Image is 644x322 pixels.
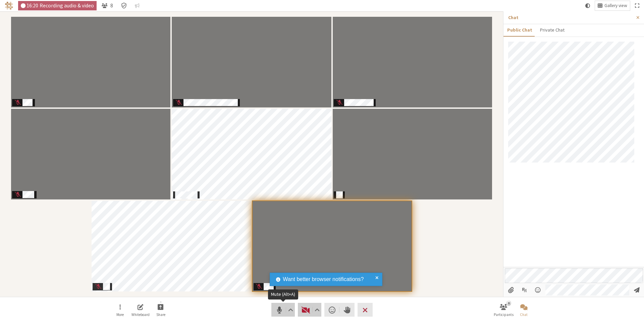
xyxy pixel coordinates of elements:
button: Open menu [532,284,544,296]
span: Whiteboard [131,313,150,317]
div: Audio & video [18,1,97,10]
span: Participants [494,313,514,317]
button: Video setting [313,303,321,317]
span: 8 [110,3,113,8]
img: Iotum [5,2,13,10]
button: Private Chat [536,24,568,36]
span: Want better browser notifications? [283,275,364,283]
button: Open participant list [99,1,116,10]
button: Raise hand [339,303,355,317]
button: Mute (Alt+A) [271,303,295,317]
span: Share [156,313,165,317]
span: More [116,313,124,317]
button: Close sidebar [632,11,644,24]
button: Send message [631,284,643,296]
button: Open participant list [494,301,513,319]
button: Fullscreen [632,1,642,10]
button: Change layout [595,1,630,10]
p: Chat [508,14,632,21]
span: 16:20 [26,3,38,8]
button: Leave meeting [358,303,373,317]
button: Audio settings [286,303,294,317]
div: Meeting details Encryption enabled [118,1,130,10]
button: Close chat [515,301,533,319]
button: Open shared whiteboard [131,301,150,319]
button: Start sharing [151,301,170,319]
button: Public Chat [503,24,536,36]
button: Conversation [132,1,142,10]
button: Show formatting [518,284,531,296]
span: Gallery view [604,3,627,8]
span: Recording audio & video [40,3,94,8]
button: Open menu [111,301,129,319]
span: Chat [520,313,528,317]
div: 8 [506,300,511,306]
button: Using system theme [583,1,593,10]
button: Send a reaction [324,303,339,317]
button: Start video (Alt+V) [298,303,321,317]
